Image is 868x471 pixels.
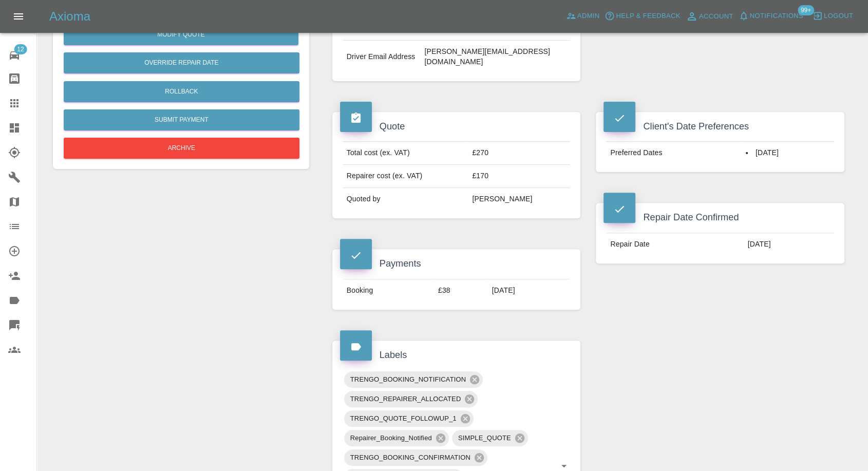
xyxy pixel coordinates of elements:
li: [DATE] [746,148,830,158]
span: Logout [824,10,853,22]
div: TRENGO_BOOKING_NOTIFICATION [344,371,483,388]
span: SIMPLE_QUOTE [452,432,517,444]
button: Archive [64,138,299,159]
td: £270 [468,142,570,165]
td: Total cost (ex. VAT) [343,142,468,165]
span: TRENGO_BOOKING_CONFIRMATION [344,451,477,463]
button: Logout [810,8,856,24]
td: Preferred Dates [606,142,742,164]
button: Submit Payment [64,109,299,130]
div: TRENGO_QUOTE_FOLLOWUP_1 [344,410,474,427]
td: Quoted by [343,188,468,211]
td: £170 [468,165,570,188]
a: Account [683,8,736,25]
span: TRENGO_BOOKING_NOTIFICATION [344,373,473,385]
td: [DATE] [744,233,834,255]
div: TRENGO_BOOKING_CONFIRMATION [344,449,487,466]
span: 12 [14,44,27,54]
div: TRENGO_REPAIRER_ALLOCATED [344,391,478,407]
td: [PERSON_NAME] [468,188,570,211]
h4: Repair Date Confirmed [603,211,837,224]
td: [DATE] [488,279,571,302]
a: Admin [563,8,602,24]
button: Open drawer [6,4,31,29]
button: Notifications [736,8,806,24]
h4: Payments [340,257,573,271]
span: Account [699,11,733,23]
button: Help & Feedback [602,8,683,24]
td: £38 [434,279,488,302]
div: SIMPLE_QUOTE [452,430,528,446]
h4: Client's Date Preferences [603,120,837,134]
span: Admin [577,10,600,22]
button: Override Repair Date [64,52,299,73]
button: Modify Quote [64,24,298,45]
span: Help & Feedback [616,10,680,22]
td: Driver Email Address [343,41,421,73]
td: [PERSON_NAME][EMAIL_ADDRESS][DOMAIN_NAME] [420,41,570,73]
span: Notifications [750,10,803,22]
h4: Quote [340,120,573,134]
span: TRENGO_REPAIRER_ALLOCATED [344,393,467,405]
td: Repairer cost (ex. VAT) [343,165,468,188]
td: Repair Date [606,233,743,255]
h5: Axioma [49,8,90,25]
td: Booking [343,279,434,302]
button: Rollback [64,81,299,102]
span: 99+ [798,5,814,15]
h4: Labels [340,348,573,362]
span: TRENGO_QUOTE_FOLLOWUP_1 [344,412,463,424]
div: Repairer_Booking_Notified [344,430,449,446]
span: Repairer_Booking_Notified [344,432,438,444]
